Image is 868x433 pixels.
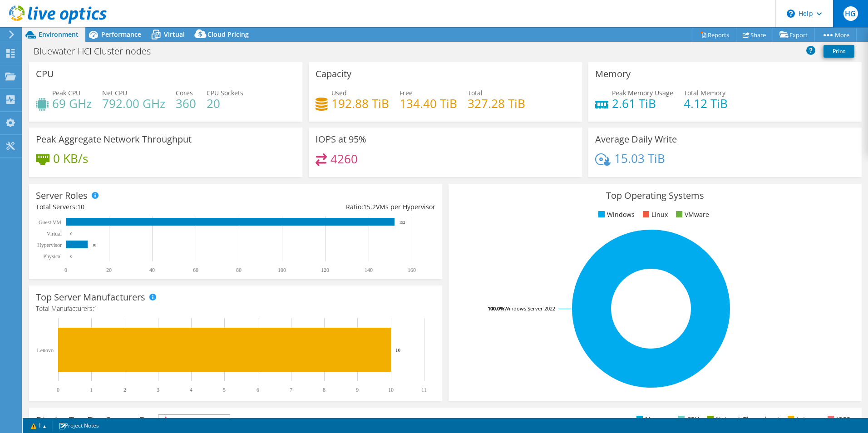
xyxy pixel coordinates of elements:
[641,210,668,220] li: Linux
[102,89,127,97] span: Net CPU
[504,305,555,312] tspan: Windows Server 2022
[25,420,53,431] a: 1
[77,202,84,211] span: 10
[455,191,855,201] h3: Top Operating Systems
[363,202,376,211] span: 15.2
[36,69,54,79] h3: CPU
[408,267,416,273] text: 160
[106,267,112,273] text: 20
[421,387,427,393] text: 11
[102,98,165,108] h4: 792.00 GHz
[488,305,504,312] tspan: 100.0%
[176,89,193,97] span: Cores
[399,89,413,97] span: Free
[331,89,347,97] span: Used
[70,231,73,236] text: 0
[94,304,98,313] span: 1
[316,69,351,79] h3: Capacity
[596,210,635,220] li: Windows
[176,98,196,108] h4: 360
[52,420,105,431] a: Project Notes
[323,387,325,393] text: 8
[388,387,394,393] text: 10
[52,98,92,108] h4: 69 GHz
[736,28,773,42] a: Share
[123,387,126,393] text: 2
[36,304,435,314] h4: Total Manufacturers:
[399,220,405,225] text: 152
[36,202,236,212] div: Total Servers:
[30,46,165,56] h1: Bluewater HCI Cluster nodes
[290,387,292,393] text: 7
[37,242,62,248] text: Hypervisor
[612,89,673,97] span: Peak Memory Usage
[36,292,145,302] h3: Top Server Manufacturers
[330,154,358,164] h4: 4260
[157,387,159,393] text: 3
[47,231,62,237] text: Virtual
[90,387,93,393] text: 1
[164,30,185,39] span: Virtual
[395,347,401,353] text: 10
[39,219,61,226] text: Guest VM
[158,415,230,426] span: IOPS
[207,89,243,97] span: CPU Sockets
[64,267,67,273] text: 0
[684,89,725,97] span: Total Memory
[149,267,155,273] text: 40
[92,243,97,247] text: 10
[787,10,795,18] svg: \n
[190,387,192,393] text: 4
[814,28,857,42] a: More
[614,153,665,163] h4: 15.03 TiB
[824,45,854,58] a: Print
[785,414,819,424] li: Latency
[468,98,525,108] h4: 327.28 TiB
[53,153,88,163] h4: 0 KB/s
[356,387,359,393] text: 9
[52,89,80,97] span: Peak CPU
[595,69,631,79] h3: Memory
[39,30,79,39] span: Environment
[612,98,673,108] h4: 2.61 TiB
[207,98,243,108] h4: 20
[36,191,88,201] h3: Server Roles
[278,267,286,273] text: 100
[101,30,141,39] span: Performance
[331,98,389,108] h4: 192.88 TiB
[236,267,242,273] text: 80
[468,89,483,97] span: Total
[193,267,198,273] text: 60
[36,134,192,144] h3: Peak Aggregate Network Throughput
[57,387,59,393] text: 0
[236,202,435,212] div: Ratio: VMs per Hypervisor
[825,414,850,424] li: IOPS
[256,387,259,393] text: 6
[693,28,736,42] a: Reports
[207,30,249,39] span: Cloud Pricing
[705,414,779,424] li: Network Throughput
[70,254,73,259] text: 0
[223,387,226,393] text: 5
[595,134,677,144] h3: Average Daily Write
[684,98,728,108] h4: 4.12 TiB
[43,253,62,260] text: Physical
[773,28,815,42] a: Export
[316,134,366,144] h3: IOPS at 95%
[676,414,699,424] li: CPU
[37,347,54,354] text: Lenovo
[843,6,858,21] span: HG
[365,267,373,273] text: 140
[399,98,457,108] h4: 134.40 TiB
[321,267,329,273] text: 120
[674,210,709,220] li: VMware
[634,414,670,424] li: Memory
